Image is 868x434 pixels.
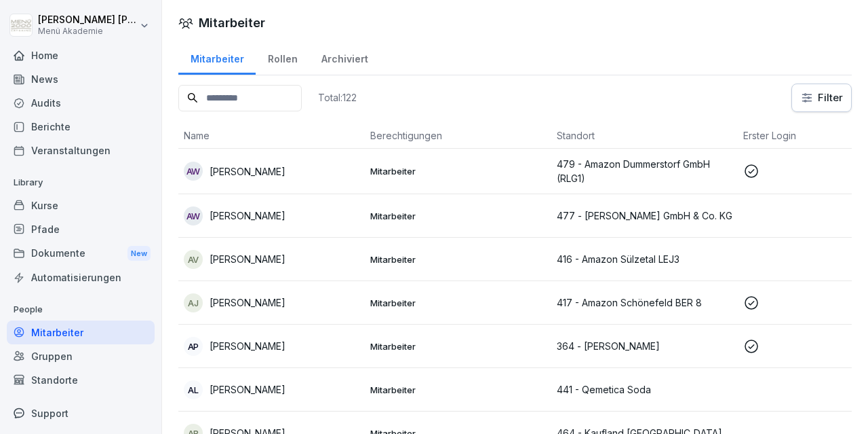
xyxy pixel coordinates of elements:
a: Kurse [7,194,155,217]
h1: Mitarbeiter [199,14,265,32]
a: Veranstaltungen [7,139,155,162]
p: Mitarbeiter [370,210,546,222]
a: Rollen [256,40,309,75]
p: 364 - [PERSON_NAME] [557,339,732,353]
button: Filter [792,84,851,111]
div: AL [184,380,203,399]
a: Mitarbeiter [7,321,155,344]
div: AW [184,162,203,181]
p: 477 - [PERSON_NAME] GmbH & Co. KG [557,209,732,223]
p: [PERSON_NAME] [210,295,285,310]
a: Pfade [7,217,155,241]
div: AW [184,206,203,225]
p: 479 - Amazon Dummerstorf GmbH (RLG1) [557,157,732,185]
div: Filter [800,91,843,105]
p: [PERSON_NAME] [210,339,285,353]
p: Mitarbeiter [370,253,546,266]
div: AV [184,250,203,269]
p: 441 - Qemetica Soda [557,382,732,397]
th: Berechtigungen [365,123,551,149]
p: Menü Akademie [38,26,137,36]
a: Mitarbeiter [178,40,256,75]
a: Automatisierungen [7,266,155,289]
p: Mitarbeiter [370,297,546,309]
a: DokumenteNew [7,241,155,266]
p: People [7,299,155,321]
th: Name [178,123,365,149]
p: Mitarbeiter [370,384,546,396]
p: Total: 122 [318,91,357,104]
div: AJ [184,293,203,312]
a: Gruppen [7,344,155,368]
a: Archiviert [309,40,380,75]
div: Dokumente [7,241,155,266]
p: [PERSON_NAME] [210,209,285,223]
p: 417 - Amazon Schönefeld BER 8 [557,295,732,310]
p: [PERSON_NAME] [210,252,285,266]
p: [PERSON_NAME] [210,382,285,397]
div: AP [184,337,203,356]
a: News [7,67,155,91]
p: [PERSON_NAME] [PERSON_NAME] [38,14,137,26]
a: Standorte [7,368,155,392]
p: Mitarbeiter [370,165,546,177]
a: Home [7,43,155,67]
p: 416 - Amazon Sülzetal LEJ3 [557,252,732,266]
div: New [127,246,151,261]
div: Support [7,401,155,425]
a: Audits [7,91,155,115]
th: Standort [551,123,738,149]
p: Mitarbeiter [370,340,546,352]
a: Berichte [7,115,155,139]
p: [PERSON_NAME] [210,164,285,179]
p: Library [7,172,155,194]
